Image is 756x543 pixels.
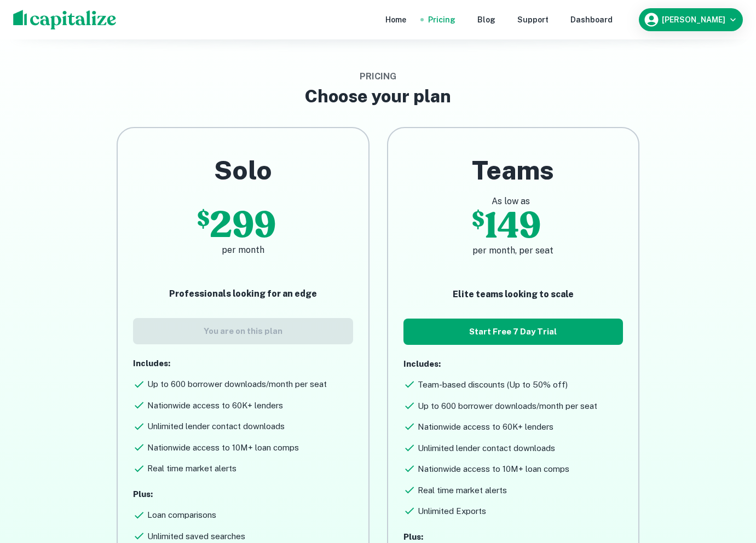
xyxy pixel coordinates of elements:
h6: Nationwide access to 10M+ loan comps [418,463,569,476]
iframe: Chat Widget [701,455,756,508]
h6: Real time market alerts [418,484,507,497]
img: capitalize-logo.png [13,10,117,30]
a: Dashboard [570,14,613,26]
a: Home [385,14,406,26]
h6: Unlimited Exports [418,505,486,518]
h3: Choose your plan [305,83,451,109]
p: 149 [484,208,541,244]
h6: Unlimited saved searches [147,530,245,543]
h6: Unlimited lender contact downloads [147,420,285,433]
h6: Nationwide access to 60K+ lenders [147,400,283,412]
h6: Up to 600 borrower downloads/month per seat [418,400,597,413]
h6: per month, per seat [403,244,623,257]
p: Plus: [133,488,353,501]
h6: per month [133,244,353,257]
h6: Real time market alerts [147,463,236,475]
h6: [PERSON_NAME] [662,16,725,24]
p: Includes: [133,357,353,370]
h6: Up to 600 borrower downloads/month per seat [147,378,327,391]
button: Start Free 7 Day Trial [403,319,623,345]
p: Professionals looking for an edge [133,287,353,301]
p: $ [472,208,484,244]
h2: Teams [403,154,623,186]
h6: Loan comparisons [147,509,216,522]
a: Support [517,14,549,26]
p: Elite teams looking to scale [403,288,623,301]
button: [PERSON_NAME] [639,8,743,31]
p: Includes: [403,358,623,371]
a: Blog [477,14,495,26]
p: $ [197,207,210,244]
h6: Team-based discounts (Up to 50% off) [418,379,568,391]
span: Pricing [360,71,396,82]
a: Pricing [428,14,455,26]
p: 299 [210,207,276,244]
h6: Unlimited lender contact downloads [418,442,555,455]
h6: Nationwide access to 10M+ loan comps [147,442,299,454]
h6: Nationwide access to 60K+ lenders [418,421,553,434]
h2: Solo [133,154,353,186]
